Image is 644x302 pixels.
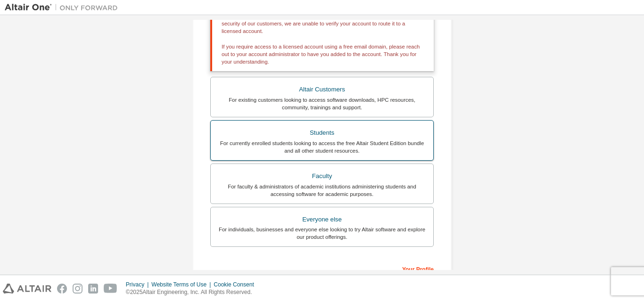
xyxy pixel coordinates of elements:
img: facebook.svg [57,284,67,294]
div: Everyone else [216,213,428,226]
div: Privacy [126,281,151,288]
div: For existing customers looking to access software downloads, HPC resources, community, trainings ... [216,96,428,111]
div: Website Terms of Use [151,281,214,288]
div: Faculty [216,170,428,183]
div: Students [216,126,428,139]
div: For currently enrolled students looking to access the free Altair Student Edition bundle and all ... [216,139,428,155]
img: altair_logo.svg [3,284,51,294]
img: instagram.svg [73,284,83,294]
div: For individuals, businesses and everyone else looking to try Altair software and explore our prod... [216,226,428,241]
img: Altair One [5,3,123,12]
div: Your email is recognised as coming from a free email address provider. For the security of our cu... [210,6,434,71]
div: Altair Customers [216,83,428,96]
p: © 2025 Altair Engineering, Inc. All Rights Reserved. [126,288,260,296]
div: For faculty & administrators of academic institutions administering students and accessing softwa... [216,183,428,198]
img: linkedin.svg [88,284,98,294]
div: Cookie Consent [214,281,259,288]
div: Your Profile [210,261,434,276]
img: youtube.svg [104,284,117,294]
